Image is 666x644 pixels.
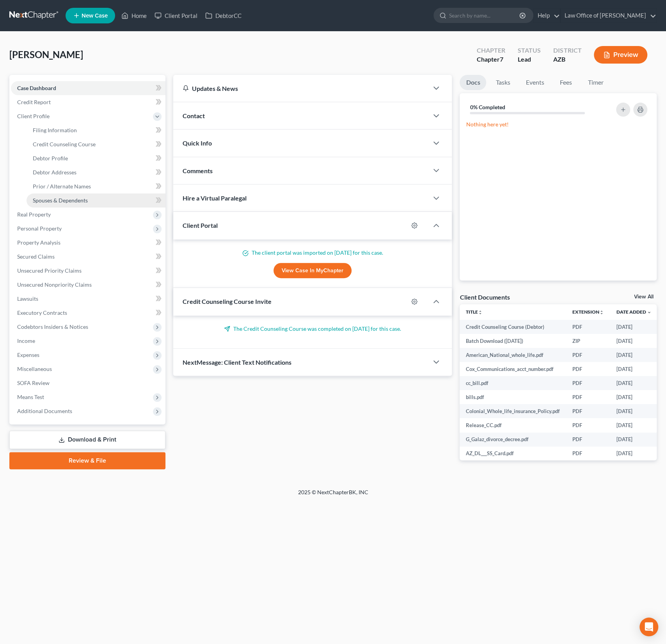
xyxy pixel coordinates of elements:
[27,165,165,179] a: Debtor Addresses
[17,99,51,105] span: Credit Report
[581,75,609,90] a: Timer
[27,123,165,137] a: Filing Information
[599,310,604,315] i: unfold_more
[9,431,165,449] a: Download & Print
[460,362,566,376] td: Cox_Communications_acct_number.pdf
[9,49,83,60] span: [PERSON_NAME]
[17,380,50,386] span: SOFA Review
[553,75,578,90] a: Fees
[566,418,610,432] td: PDF
[470,104,505,110] strong: 0% Completed
[460,390,566,404] td: bills.pdf
[9,452,165,469] a: Review & File
[33,127,77,133] span: Filing Information
[647,310,652,315] i: expand_more
[11,264,165,278] a: Unsecured Priority Claims
[11,250,165,264] a: Secured Claims
[17,239,60,246] span: Property Analysis
[610,390,658,404] td: [DATE]
[518,55,541,64] div: Lead
[610,376,658,390] td: [DATE]
[460,447,566,461] td: AZ_DL___SS_Card.pdf
[183,298,272,305] span: Credit Counseling Course Invite
[274,263,352,279] a: View Case in MyChapter
[610,433,658,447] td: [DATE]
[460,404,566,418] td: Colonial_Whole_life_insurance_Policy.pdf
[17,408,72,414] span: Additional Documents
[460,320,566,334] td: Credit Counseling Course (Debtor)
[111,488,556,502] div: 2025 © NextChapterBK, INC
[553,46,581,55] div: District
[27,193,165,208] a: Spouses & Dependents
[616,309,652,315] a: Date Added expand_more
[33,197,88,204] span: Spouses & Dependents
[183,139,212,147] span: Quick Info
[566,362,610,376] td: PDF
[183,358,291,366] span: NextMessage: Client Text Notifications
[460,418,566,432] td: Release_CC.pdf
[183,325,443,333] p: The Credit Counseling Course was completed on [DATE] for this case.
[17,211,51,218] span: Real Property
[183,222,218,229] span: Client Portal
[33,155,68,161] span: Debtor Profile
[566,447,610,461] td: PDF
[566,433,610,447] td: PDF
[500,55,503,63] span: 7
[610,404,658,418] td: [DATE]
[466,309,483,315] a: Titleunfold_more
[566,376,610,390] td: PDF
[183,249,443,257] p: The client portal was imported on [DATE] for this case.
[117,9,151,23] a: Home
[594,46,647,64] button: Preview
[27,179,165,193] a: Prior / Alternate Names
[518,46,541,55] div: Status
[17,225,62,232] span: Personal Property
[519,75,550,90] a: Events
[27,151,165,165] a: Debtor Profile
[460,293,510,301] div: Client Documents
[17,365,52,372] span: Miscellaneous
[477,55,505,64] div: Chapter
[566,320,610,334] td: PDF
[17,351,39,358] span: Expenses
[183,194,247,202] span: Hire a Virtual Paralegal
[33,141,96,147] span: Credit Counseling Course
[566,404,610,418] td: PDF
[460,433,566,447] td: G_Galaz_divorce_decree.pdf
[33,169,76,176] span: Debtor Addresses
[11,306,165,320] a: Executory Contracts
[610,418,658,432] td: [DATE]
[566,348,610,362] td: PDF
[460,376,566,390] td: cc_bill.pdf
[17,309,67,316] span: Executory Contracts
[183,167,213,174] span: Comments
[11,278,165,292] a: Unsecured Nonpriority Claims
[11,81,165,95] a: Case Dashboard
[17,337,35,344] span: Income
[460,348,566,362] td: American_National_whole_life.pdf
[489,75,516,90] a: Tasks
[11,376,165,390] a: SOFA Review
[183,84,419,92] div: Updates & News
[183,112,205,119] span: Contact
[466,121,650,128] p: Nothing here yet!
[17,323,88,330] span: Codebtors Insiders & Notices
[17,267,82,274] span: Unsecured Priority Claims
[460,334,566,348] td: Batch Download ([DATE])
[11,236,165,250] a: Property Analysis
[610,362,658,376] td: [DATE]
[33,183,91,190] span: Prior / Alternate Names
[82,13,108,19] span: New Case
[27,137,165,151] a: Credit Counseling Course
[639,617,658,636] div: Open Intercom Messenger
[610,348,658,362] td: [DATE]
[17,394,44,400] span: Means Test
[449,8,520,23] input: Search by name...
[610,320,658,334] td: [DATE]
[151,9,201,23] a: Client Portal
[201,9,245,23] a: DebtorCC
[11,95,165,109] a: Credit Report
[17,85,56,91] span: Case Dashboard
[17,113,50,119] span: Client Profile
[477,46,505,55] div: Chapter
